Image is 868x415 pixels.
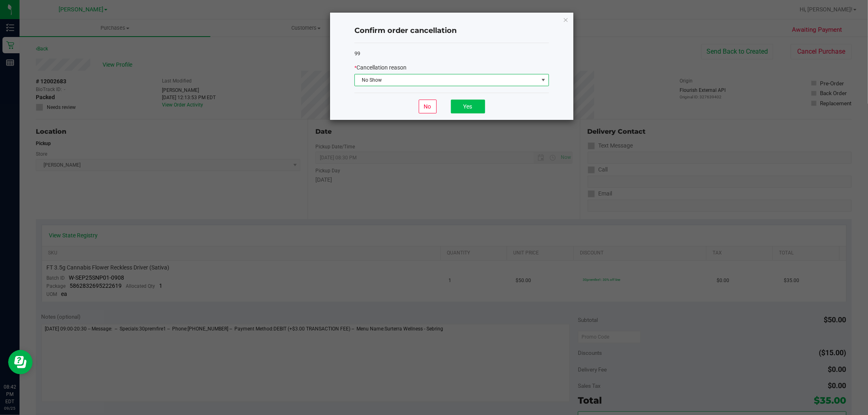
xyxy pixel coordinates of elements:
[355,74,538,86] span: No Show
[354,50,360,56] span: 99
[8,350,33,374] iframe: Resource center
[356,64,407,71] span: Cancellation reason
[563,15,568,24] button: Close
[419,100,437,113] button: No
[451,100,485,113] button: Yes
[354,26,549,36] h4: Confirm order cancellation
